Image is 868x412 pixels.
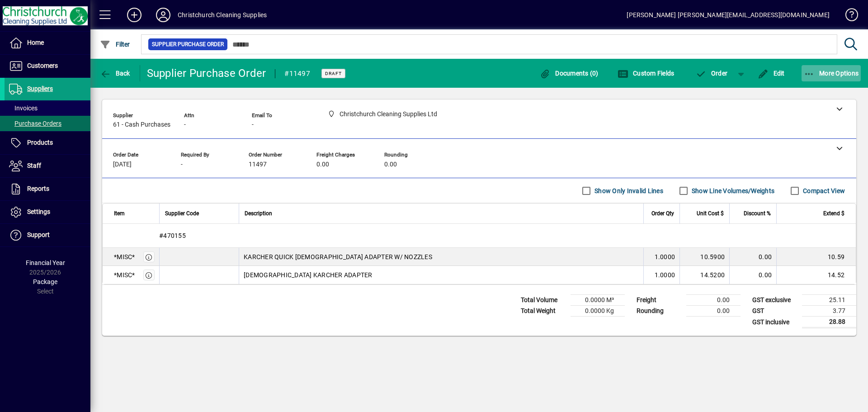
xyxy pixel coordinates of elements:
[697,208,724,218] span: Unit Cost $
[33,278,57,285] span: Package
[325,71,342,76] span: Draft
[643,248,679,266] td: 1.0000
[114,208,125,218] span: Item
[516,295,571,306] td: Total Volume
[316,161,329,168] span: 0.00
[643,266,679,284] td: 1.0000
[729,248,776,266] td: 0.00
[679,248,729,266] td: 10.5900
[686,295,741,306] td: 0.00
[691,65,732,81] button: Order
[113,121,170,128] span: 61 - Cash Purchases
[5,178,90,200] a: Reports
[776,248,856,266] td: 10.59
[618,70,675,77] span: Custom Fields
[516,306,571,317] td: Total Weight
[540,70,599,77] span: Documents (0)
[5,224,90,246] a: Support
[284,66,310,81] div: #11497
[748,295,802,306] td: GST exclusive
[98,65,132,81] button: Back
[147,66,266,81] div: Supplier Purchase Order
[802,65,861,81] button: More Options
[27,39,44,46] span: Home
[181,161,183,168] span: -
[801,186,845,195] label: Compact View
[729,266,776,284] td: 0.00
[90,65,140,81] app-page-header-button: Back
[165,208,199,218] span: Supplier Code
[5,155,90,177] a: Staff
[120,7,149,23] button: Add
[26,259,65,266] span: Financial Year
[245,208,272,218] span: Description
[802,295,856,306] td: 25.11
[748,306,802,317] td: GST
[5,116,90,131] a: Purchase Orders
[5,201,90,223] a: Settings
[9,120,61,127] span: Purchase Orders
[571,295,625,306] td: 0.0000 M³
[802,317,856,328] td: 28.88
[178,8,267,22] div: Christchurch Cleaning Supplies
[748,317,802,328] td: GST inclusive
[184,121,186,128] span: -
[823,208,844,218] span: Extend $
[100,41,130,48] span: Filter
[571,306,625,317] td: 0.0000 Kg
[804,70,859,77] span: More Options
[755,65,787,81] button: Edit
[27,85,53,92] span: Suppliers
[27,231,50,238] span: Support
[9,104,38,112] span: Invoices
[100,70,130,77] span: Back
[5,100,90,116] a: Invoices
[615,65,677,81] button: Custom Fields
[632,295,686,306] td: Freight
[5,55,90,77] a: Customers
[695,70,727,77] span: Order
[98,36,132,52] button: Filter
[690,186,774,195] label: Show Line Volumes/Weights
[27,162,41,169] span: Staff
[686,306,741,317] td: 0.00
[5,132,90,154] a: Products
[632,306,686,317] td: Rounding
[103,224,856,247] div: #470155
[538,65,601,81] button: Documents (0)
[5,32,90,54] a: Home
[244,252,432,261] span: KARCHER QUICK [DEMOGRAPHIC_DATA] ADAPTER W/ NOZZLES
[252,121,254,128] span: -
[651,208,674,218] span: Order Qty
[593,186,663,195] label: Show Only Invalid Lines
[744,208,771,218] span: Discount %
[249,161,267,168] span: 11497
[244,270,373,279] span: [DEMOGRAPHIC_DATA] KARCHER ADAPTER
[802,306,856,317] td: 3.77
[839,2,857,31] a: Knowledge Base
[27,185,49,192] span: Reports
[627,8,830,22] div: [PERSON_NAME] [PERSON_NAME][EMAIL_ADDRESS][DOMAIN_NAME]
[679,266,729,284] td: 14.5200
[152,40,224,49] span: Supplier Purchase Order
[27,62,58,69] span: Customers
[758,70,785,77] span: Edit
[27,208,50,215] span: Settings
[113,161,132,168] span: [DATE]
[27,139,53,146] span: Products
[384,161,397,168] span: 0.00
[149,7,178,23] button: Profile
[776,266,856,284] td: 14.52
